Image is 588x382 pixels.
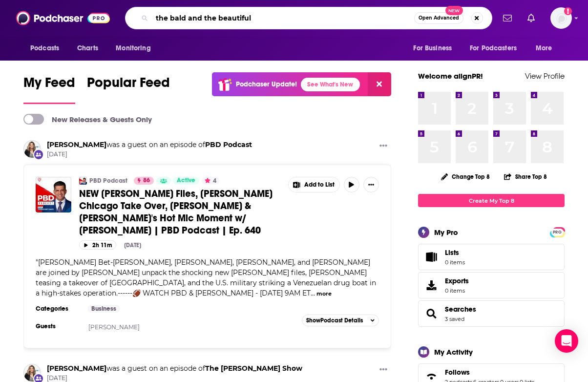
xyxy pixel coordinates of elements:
span: Open Advanced [419,16,459,21]
a: Show notifications dropdown [524,10,539,26]
input: Search podcasts, credits, & more... [152,10,414,26]
img: NEW Epstein Files, Trump's Chicago Take Over, Putin & Xi's Hot Mic Moment w/ Jillian Michaels | P... [36,177,71,212]
button: Show More Button [363,177,379,192]
h3: was a guest on an episode of [47,140,252,149]
h3: Categories [36,305,80,313]
a: New Releases & Guests Only [23,114,152,125]
a: [PERSON_NAME] [88,323,140,331]
span: Podcasts [30,42,59,55]
a: Searches [445,305,476,314]
span: Exports [421,278,441,292]
div: Open Intercom Messenger [555,329,578,353]
button: Show More Button [376,140,391,152]
span: " [36,258,376,297]
a: 3 saved [445,316,464,322]
a: Jillian Michaels [47,364,106,373]
div: My Pro [434,228,458,237]
button: open menu [463,39,531,58]
span: New [445,6,463,15]
span: Follows [445,368,470,377]
a: 86 [134,177,154,185]
img: Podchaser - Follow, Share and Rate Podcasts [16,9,110,27]
span: Lists [421,250,441,264]
div: Search podcasts, credits, & more... [125,7,492,29]
span: Popular Feed [87,74,170,97]
button: open menu [23,39,72,58]
span: My Feed [23,74,75,97]
span: [DATE] [47,150,252,159]
span: Active [177,176,195,186]
img: Jillian Michaels [23,364,41,382]
a: Charts [71,39,104,58]
a: PBD Podcast [89,177,127,185]
img: PBD Podcast [79,177,87,185]
a: The Benny Show [205,364,302,373]
button: open menu [529,39,565,58]
span: Logged in as alignPR [550,7,572,29]
a: Welcome alignPR! [418,71,483,81]
span: For Business [413,42,452,55]
span: Lists [445,248,465,257]
a: Business [87,305,120,313]
span: 0 items [445,259,465,266]
button: 2h 11m [79,240,116,250]
button: Open AdvancedNew [414,12,463,24]
div: [DATE] [124,242,141,249]
span: More [536,42,552,55]
h3: was a guest on an episode of [47,364,302,373]
button: Share Top 8 [504,167,547,186]
button: Show More Button [376,364,391,376]
svg: Add a profile image [564,7,572,15]
span: 0 items [445,287,469,294]
a: Jillian Michaels [47,140,106,149]
a: Searches [421,307,441,320]
span: [PERSON_NAME] Bet-[PERSON_NAME], [PERSON_NAME], [PERSON_NAME], and [PERSON_NAME] are joined by [P... [36,258,376,297]
span: PRO [551,229,563,236]
div: New Appearance [33,149,44,160]
span: Lists [445,248,459,257]
a: Popular Feed [87,74,170,104]
span: Exports [445,276,469,285]
img: User Profile [550,7,572,29]
a: NEW [PERSON_NAME] Files, [PERSON_NAME] Chicago Take Over, [PERSON_NAME] & [PERSON_NAME]'s Hot Mic... [79,188,281,236]
button: 4 [202,177,219,185]
span: Monitoring [116,42,150,55]
p: Podchaser Update! [236,80,297,88]
button: Change Top 8 [435,170,496,183]
a: Create My Top 8 [418,194,565,207]
button: open menu [109,39,163,58]
a: My Feed [23,74,75,104]
h3: Guests [36,322,80,330]
span: 86 [143,176,150,186]
div: My Activity [434,347,473,357]
span: ... [311,289,315,297]
span: For Podcasters [470,42,517,55]
a: Active [173,177,199,185]
a: Lists [418,244,565,270]
button: open menu [406,39,464,58]
span: Show Podcast Details [306,317,363,324]
button: Show profile menu [550,7,572,29]
a: Exports [418,272,565,298]
a: PBD Podcast [205,140,252,149]
a: PRO [551,228,563,235]
span: Searches [418,300,565,327]
span: Charts [77,42,98,55]
button: Show More Button [289,177,339,192]
a: View Profile [525,71,565,81]
span: NEW [PERSON_NAME] Files, [PERSON_NAME] Chicago Take Over, [PERSON_NAME] & [PERSON_NAME]'s Hot Mic... [79,188,273,236]
a: Show notifications dropdown [499,10,516,26]
img: Jillian Michaels [23,140,41,158]
button: ShowPodcast Details [302,315,379,326]
a: See What's New [301,78,360,91]
button: more [316,290,332,298]
a: Follows [445,368,534,377]
span: Add to List [304,181,335,189]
